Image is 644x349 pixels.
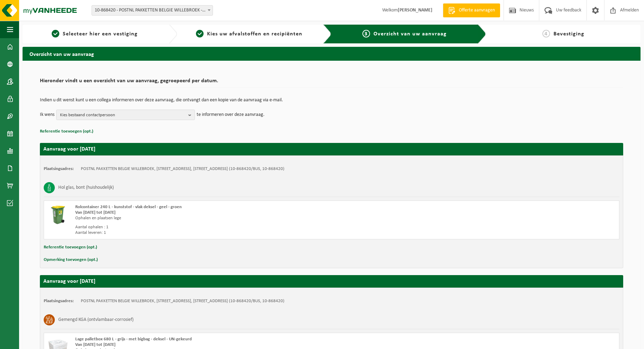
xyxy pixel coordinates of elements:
[398,8,432,13] strong: [PERSON_NAME]
[52,30,59,37] span: 1
[43,279,95,284] strong: Aanvraag voor [DATE]
[457,7,497,14] span: Offerte aanvragen
[58,314,134,325] h3: Gemengd KGA (ontvlambaar-corrosief)
[44,243,97,252] button: Referentie toevoegen (opt.)
[40,127,93,136] button: Referentie toevoegen (opt.)
[40,78,623,87] h2: Hieronder vindt u een overzicht van uw aanvraag, gegroepeerd per datum.
[60,110,186,120] span: Kies bestaand contactpersoon
[75,230,359,236] div: Aantal leveren: 1
[362,30,370,37] span: 3
[92,5,213,16] span: 10-868420 - POSTNL PAKKETTEN BELGIE WILLEBROEK - WILLEBROEK
[75,337,192,341] span: Lage palletbox 680 L - grijs - met bigbag - deksel - UN-gekeurd
[207,31,302,37] span: Kies uw afvalstoffen en recipiënten
[75,205,182,209] span: Rolcontainer 240 L - kunststof - vlak deksel - geel - groen
[373,31,447,37] span: Overzicht van uw aanvraag
[40,110,54,120] p: Ik wens
[44,255,98,264] button: Opmerking toevoegen (opt.)
[44,299,74,303] strong: Plaatsingsadres:
[58,182,114,193] h3: Hol glas, bont (huishoudelijk)
[75,342,115,347] strong: Van [DATE] tot [DATE]
[26,30,163,38] a: 1Selecteer hier een vestiging
[75,210,115,215] strong: Van [DATE] tot [DATE]
[23,47,641,60] h2: Overzicht van uw aanvraag
[443,3,500,17] a: Offerte aanvragen
[63,31,138,37] span: Selecteer hier een vestiging
[40,98,623,103] p: Indien u dit wenst kunt u een collega informeren over deze aanvraag, die ontvangt dan een kopie v...
[56,110,195,120] button: Kies bestaand contactpersoon
[92,6,213,15] span: 10-868420 - POSTNL PAKKETTEN BELGIE WILLEBROEK - WILLEBROEK
[43,146,95,152] strong: Aanvraag voor [DATE]
[81,298,284,304] td: POSTNL PAKKETTEN BELGIE WILLEBROEK, [STREET_ADDRESS], [STREET_ADDRESS] (10-868420/BUS, 10-868420)
[181,30,318,38] a: 2Kies uw afvalstoffen en recipiënten
[75,215,359,221] div: Ophalen en plaatsen lege
[48,204,68,225] img: WB-0240-HPE-GN-50.png
[44,167,74,171] strong: Plaatsingsadres:
[196,30,204,37] span: 2
[542,30,550,37] span: 4
[197,110,265,120] p: te informeren over deze aanvraag.
[81,166,284,172] td: POSTNL PAKKETTEN BELGIE WILLEBROEK, [STREET_ADDRESS], [STREET_ADDRESS] (10-868420/BUS, 10-868420)
[553,31,584,37] span: Bevestiging
[75,224,359,230] div: Aantal ophalen : 1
